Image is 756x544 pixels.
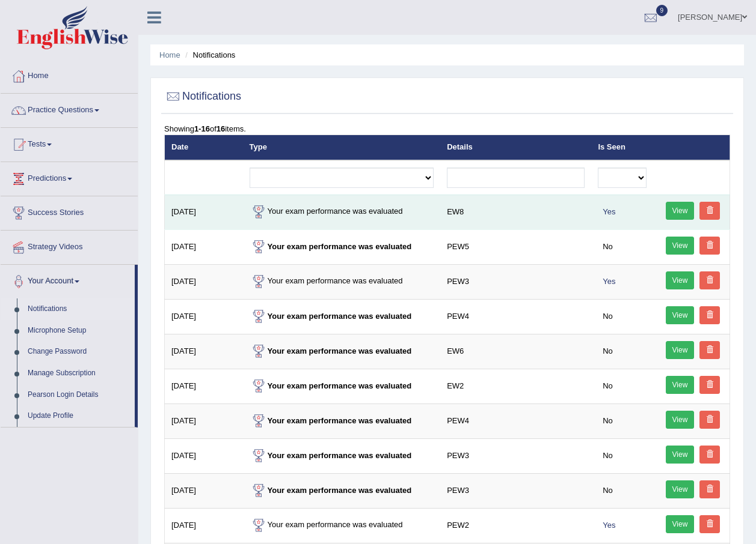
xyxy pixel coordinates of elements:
[699,515,720,533] a: Delete
[165,264,243,299] td: [DATE]
[250,242,412,251] strong: Your exam performance was evaluated
[165,369,243,403] td: [DATE]
[699,237,720,255] a: Delete
[1,196,138,226] a: Success Stories
[250,142,267,151] a: Type
[699,446,720,464] a: Delete
[250,381,412,390] strong: Your exam performance was evaluated
[699,376,720,394] a: Delete
[250,486,412,495] strong: Your exam performance was evaluated
[598,345,617,357] span: No
[22,405,135,427] a: Update Profile
[243,508,441,543] td: Your exam performance was evaluated
[22,363,135,384] a: Manage Subscription
[164,88,241,106] h2: Notifications
[598,484,617,497] span: No
[165,229,243,264] td: [DATE]
[598,275,620,288] span: Yes
[598,379,617,392] span: No
[598,449,617,462] span: No
[699,306,720,324] a: Delete
[699,202,720,220] a: Delete
[440,369,591,403] td: EW2
[699,341,720,359] a: Delete
[1,162,138,192] a: Predictions
[165,403,243,438] td: [DATE]
[440,299,591,334] td: PEW4
[699,411,720,429] a: Delete
[194,124,210,133] b: 1-16
[165,299,243,334] td: [DATE]
[666,341,695,359] a: View
[165,195,243,229] td: [DATE]
[1,231,138,261] a: Strategy Videos
[217,124,225,133] b: 16
[440,508,591,543] td: PEW2
[164,123,730,134] div: Showing of items.
[440,229,591,264] td: PEW5
[250,416,412,425] strong: Your exam performance was evaluated
[165,438,243,473] td: [DATE]
[22,320,135,342] a: Microphone Setup
[598,310,617,322] span: No
[1,94,138,124] a: Practice Questions
[440,195,591,229] td: EW8
[440,264,591,299] td: PEW3
[666,237,695,255] a: View
[440,334,591,369] td: EW6
[1,128,138,158] a: Tests
[440,438,591,473] td: PEW3
[666,515,695,533] a: View
[598,142,625,151] a: Is Seen
[666,271,695,289] a: View
[598,519,620,531] span: Yes
[598,240,617,253] span: No
[666,480,695,498] a: View
[250,312,412,321] strong: Your exam performance was evaluated
[159,50,180,59] a: Home
[171,142,188,151] a: Date
[22,298,135,320] a: Notifications
[182,49,235,61] li: Notifications
[598,205,620,218] span: Yes
[165,473,243,508] td: [DATE]
[666,446,695,464] a: View
[250,451,412,460] strong: Your exam performance was evaluated
[440,403,591,438] td: PEW4
[699,480,720,498] a: Delete
[666,411,695,429] a: View
[1,59,138,89] a: Home
[666,376,695,394] a: View
[22,341,135,363] a: Change Password
[165,334,243,369] td: [DATE]
[699,271,720,289] a: Delete
[22,384,135,406] a: Pearson Login Details
[1,265,135,295] a: Your Account
[165,508,243,543] td: [DATE]
[243,195,441,229] td: Your exam performance was evaluated
[243,264,441,299] td: Your exam performance was evaluated
[250,346,412,355] strong: Your exam performance was evaluated
[598,414,617,427] span: No
[656,5,668,16] span: 9
[666,202,695,220] a: View
[440,473,591,508] td: PEW3
[666,306,695,324] a: View
[447,142,473,151] a: Details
